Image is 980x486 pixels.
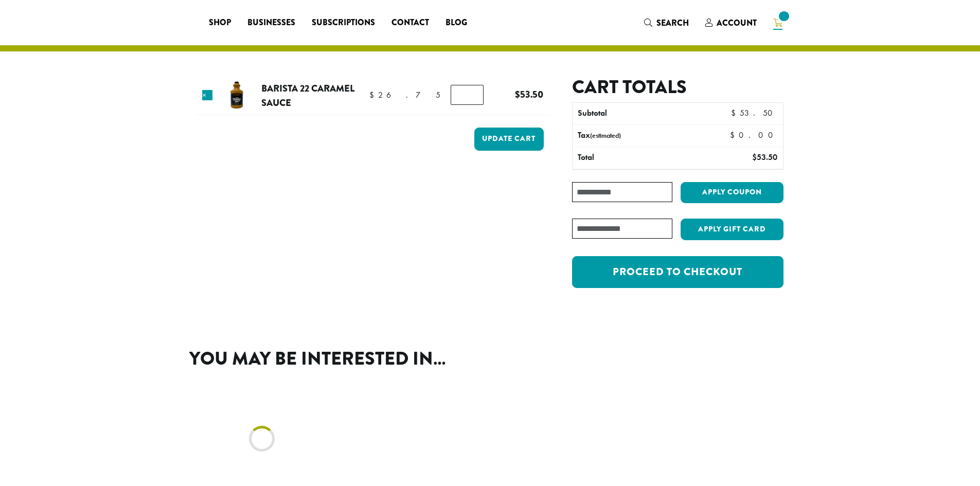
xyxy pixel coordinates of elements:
a: Search [636,14,697,31]
span: Contact [391,16,429,29]
a: Subscriptions [304,14,383,31]
button: Apply Gift Card [681,219,783,240]
h2: Cart totals [572,76,783,98]
span: Blog [446,16,467,29]
small: (estimated) [590,131,621,140]
a: Barista 22 Caramel Sauce [261,81,354,110]
a: Contact [383,14,437,31]
a: Shop [201,14,239,31]
bdi: 53.50 [731,107,777,118]
span: $ [752,152,757,163]
span: $ [369,89,378,100]
span: Subscriptions [312,16,375,29]
a: Blog [437,14,475,31]
span: Search [656,17,689,29]
a: Account [697,14,765,31]
span: Shop [209,16,231,29]
span: Account [717,17,757,29]
th: Total [573,147,699,169]
a: Proceed to checkout [572,256,783,288]
input: Product quantity [451,85,484,104]
button: Apply coupon [681,182,783,203]
span: Businesses [247,16,295,29]
span: $ [515,87,520,101]
bdi: 53.50 [515,87,543,101]
img: Barista 22 Caramel Sauce [220,79,254,112]
span: $ [730,130,739,140]
h2: You may be interested in… [189,348,791,370]
bdi: 0.00 [730,130,778,140]
bdi: 53.50 [752,152,777,163]
span: $ [731,107,740,118]
th: Subtotal [573,103,699,124]
th: Tax [573,125,721,147]
a: Businesses [239,14,304,31]
button: Update cart [474,128,544,151]
bdi: 26.75 [369,89,440,100]
a: Remove this item [202,90,212,100]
